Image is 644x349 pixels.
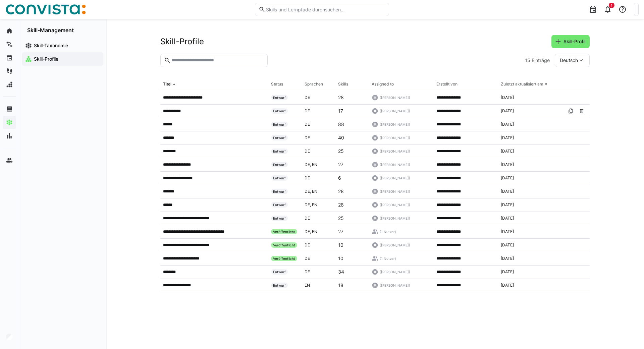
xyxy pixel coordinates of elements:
[312,162,317,167] span: en
[271,189,288,194] span: Entwurf
[338,161,343,168] p: 27
[271,256,297,261] span: Veröffentlicht
[501,216,514,221] span: [DATE]
[560,57,578,64] span: Deutsch
[611,3,612,7] span: 1
[271,108,288,114] span: Entwurf
[271,175,288,181] span: Entwurf
[338,175,341,181] p: 6
[271,95,288,100] span: Entwurf
[312,229,317,234] span: en
[380,229,396,234] span: (1 Nutzer)
[338,188,344,195] p: 28
[380,216,410,221] span: ([PERSON_NAME])
[312,189,317,194] span: en
[305,95,310,100] span: de
[305,283,310,288] span: en
[305,229,312,234] span: de
[305,269,310,274] span: de
[380,109,410,113] span: ([PERSON_NAME])
[436,81,458,87] div: Erstellt von
[501,122,514,127] span: [DATE]
[501,269,514,275] span: [DATE]
[532,57,550,64] span: Einträge
[380,202,410,207] span: ([PERSON_NAME])
[338,242,343,248] p: 10
[501,108,514,114] span: [DATE]
[338,134,344,141] p: 40
[305,202,312,207] span: de
[380,243,410,247] span: ([PERSON_NAME])
[305,256,310,261] span: de
[305,162,312,167] span: de
[380,122,410,127] span: ([PERSON_NAME])
[305,216,310,221] span: de
[380,283,410,288] span: ([PERSON_NAME])
[525,57,530,64] span: 15
[501,95,514,100] span: [DATE]
[501,202,514,208] span: [DATE]
[271,269,288,275] span: Entwurf
[338,81,348,87] div: Skills
[501,189,514,194] span: [DATE]
[338,121,344,128] p: 88
[338,228,343,235] p: 27
[265,6,385,12] input: Skills und Lernpfade durchsuchen…
[338,201,344,208] p: 28
[501,229,514,234] span: [DATE]
[271,149,288,154] span: Entwurf
[501,162,514,167] span: [DATE]
[380,162,410,167] span: ([PERSON_NAME])
[380,149,410,154] span: ([PERSON_NAME])
[338,108,343,114] p: 17
[380,189,410,194] span: ([PERSON_NAME])
[271,135,288,140] span: Entwurf
[305,135,310,140] span: de
[271,162,288,167] span: Entwurf
[305,81,323,87] div: Sprachen
[501,175,514,181] span: [DATE]
[271,229,297,234] span: Veröffentlicht
[501,81,543,87] div: Zuletzt aktualisiert am
[551,35,590,48] button: Skill-Profil
[163,81,171,87] div: Titel
[305,242,310,247] span: de
[271,283,288,288] span: Entwurf
[160,37,204,47] h2: Skill-Profile
[380,256,396,261] span: (1 Nutzer)
[372,81,394,87] div: Assigned to
[501,283,514,288] span: [DATE]
[338,269,344,275] p: 34
[305,189,312,194] span: de
[312,202,317,207] span: en
[271,216,288,221] span: Entwurf
[380,270,410,274] span: ([PERSON_NAME])
[271,81,283,87] div: Status
[271,202,288,208] span: Entwurf
[338,255,343,262] p: 10
[380,95,410,100] span: ([PERSON_NAME])
[501,135,514,140] span: [DATE]
[380,135,410,140] span: ([PERSON_NAME])
[338,94,344,101] p: 28
[338,215,344,222] p: 25
[380,176,410,180] span: ([PERSON_NAME])
[501,242,514,248] span: [DATE]
[271,122,288,127] span: Entwurf
[305,108,310,113] span: de
[338,282,343,289] p: 18
[271,242,297,248] span: Veröffentlicht
[305,175,310,180] span: de
[562,38,586,45] span: Skill-Profil
[501,256,514,261] span: [DATE]
[501,149,514,154] span: [DATE]
[305,122,310,127] span: de
[305,149,310,154] span: de
[338,148,344,155] p: 25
